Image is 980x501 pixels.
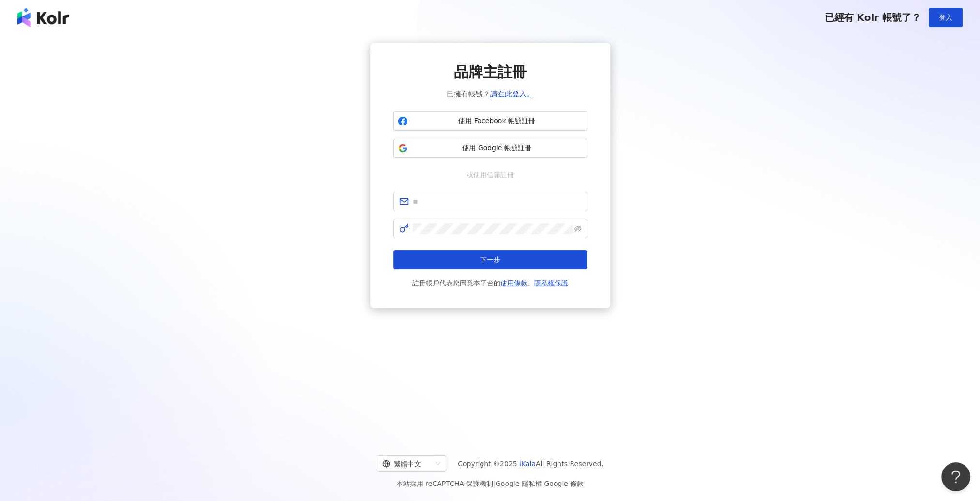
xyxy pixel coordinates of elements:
span: 或使用信箱註冊 [460,170,521,180]
span: 品牌主註冊 [454,62,527,82]
img: logo [17,8,69,27]
span: 下一步 [480,256,500,264]
button: 下一步 [393,250,587,269]
span: eye-invisible [574,225,581,232]
span: 使用 Facebook 帳號註冊 [411,116,583,126]
a: Google 隱私權 [496,480,542,487]
button: 使用 Facebook 帳號註冊 [393,111,587,131]
button: 使用 Google 帳號註冊 [393,139,587,158]
span: 已擁有帳號？ [447,88,534,100]
span: 本站採用 reCAPTCHA 保護機制 [396,478,584,489]
a: Google 條款 [544,480,584,487]
span: 已經有 Kolr 帳號了？ [824,12,921,23]
span: Copyright © 2025 All Rights Reserved. [458,458,603,470]
span: 登入 [939,14,952,21]
span: | [542,480,544,487]
a: 隱私權保護 [534,279,568,287]
a: 使用條款 [500,279,528,287]
a: 請在此登入。 [490,90,534,98]
iframe: Help Scout Beacon - Open [941,462,970,491]
span: | [493,480,496,487]
span: 註冊帳戶代表您同意本平台的 、 [412,277,568,289]
div: 繁體中文 [382,456,432,471]
span: 使用 Google 帳號註冊 [411,143,583,153]
a: iKala [519,460,536,468]
button: 登入 [929,8,963,27]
